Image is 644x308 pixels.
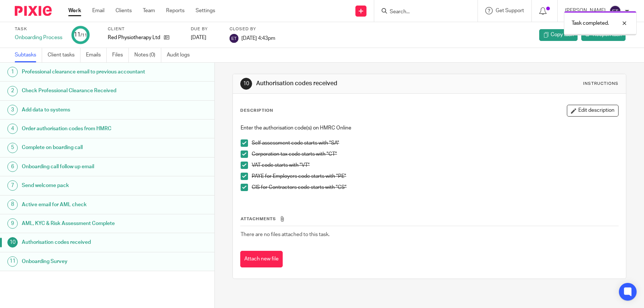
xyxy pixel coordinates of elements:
[74,31,87,39] div: 11
[22,199,145,210] h1: Active email for AML check
[22,218,145,229] h1: AML, KYC & Risk Assessment Complete
[196,7,215,14] a: Settings
[240,108,273,114] p: Description
[22,66,145,77] h1: Professional clearance email to previous accountant
[22,142,145,153] h1: Complete on boarding call
[7,67,18,77] div: 1
[15,6,52,16] img: Pixie
[7,105,18,115] div: 3
[116,7,132,14] a: Clients
[112,48,129,62] a: Files
[252,139,618,147] p: Self assessment code starts with "SA"
[167,48,195,62] a: Audit logs
[108,34,160,41] p: Red Physiotherapy Ltd
[80,33,87,37] small: /11
[22,237,145,248] h1: Authorisation codes received
[15,48,42,62] a: Subtasks
[252,173,618,180] p: PAYE for Employers code starts with "PE"
[191,34,220,41] div: [DATE]
[7,218,18,229] div: 9
[230,34,238,43] img: svg%3E
[191,26,220,32] label: Due by
[22,104,145,115] h1: Add data to systems
[7,200,18,210] div: 8
[22,180,145,191] h1: Send welcome pack
[256,80,445,87] h1: Authorisation codes received
[134,48,161,62] a: Notes (0)
[241,217,276,221] span: Attachments
[7,237,18,248] div: 10
[7,86,18,96] div: 2
[92,7,104,14] a: Email
[7,180,18,191] div: 7
[7,124,18,134] div: 4
[7,143,18,153] div: 5
[68,7,81,14] a: Work
[166,7,185,14] a: Reports
[108,26,182,32] label: Client
[252,162,618,169] p: VAT code starts with "VT"
[7,256,18,267] div: 11
[241,35,275,41] span: [DATE] 4:43pm
[143,7,155,14] a: Team
[609,5,621,17] img: svg%3E
[22,161,145,172] h1: Onboarding call follow up email
[583,81,619,87] div: Instructions
[241,124,618,132] p: Enter the authorisation code(s) on HMRC Online
[22,123,145,134] h1: Order authorisation codes from HMRC
[240,78,252,90] div: 10
[86,48,107,62] a: Emails
[15,26,62,32] label: Task
[22,85,145,96] h1: Check Professional Clearance Received
[252,184,618,191] p: CIS for Contractors code starts with "CS"
[230,26,275,32] label: Closed by
[22,256,145,267] h1: Onboarding Survey
[7,162,18,172] div: 6
[567,105,619,117] button: Edit description
[48,48,80,62] a: Client tasks
[241,232,330,237] span: There are no files attached to this task.
[572,20,609,27] p: Task completed.
[15,34,62,41] div: Onboarding Process
[252,150,618,158] p: Corporation tax code starts with "CT"
[240,251,283,267] button: Attach new file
